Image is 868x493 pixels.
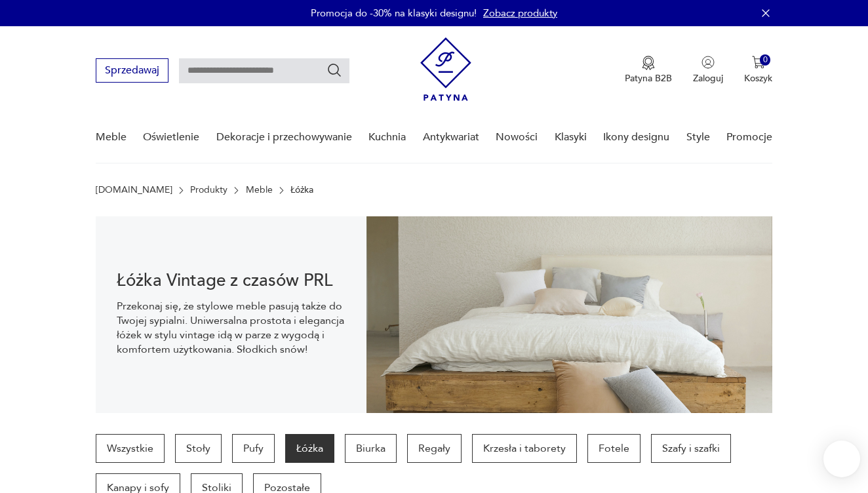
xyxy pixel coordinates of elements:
[117,299,345,357] p: Przekonaj się, że stylowe meble pasują także do Twojej sypialni. Uniwersalna prostota i elegancja...
[744,72,772,85] p: Koszyk
[701,56,715,69] img: Ikonka użytkownika
[96,185,172,195] a: [DOMAIN_NAME]
[642,56,655,70] img: Ikona medalu
[693,72,723,85] p: Zaloguj
[744,56,772,85] button: 0Koszyk
[407,434,462,463] a: Regały
[587,434,641,463] a: Fotele
[290,185,313,195] p: Łóżka
[686,112,710,163] a: Style
[96,434,165,463] a: Wszystkie
[311,7,477,20] p: Promocja do -30% na klasyki designu!
[216,112,352,163] a: Dekoracje i przechowywanie
[345,434,397,463] a: Biurka
[117,273,345,288] h1: Łóżka Vintage z czasów PRL
[555,112,587,163] a: Klasyki
[285,434,334,463] a: Łóżka
[368,112,406,163] a: Kuchnia
[603,112,669,163] a: Ikony designu
[625,72,672,85] p: Patyna B2B
[175,434,222,463] a: Stoły
[423,112,479,163] a: Antykwariat
[143,112,199,163] a: Oświetlenie
[472,434,577,463] a: Krzesła i taborety
[96,112,127,163] a: Meble
[366,216,773,413] img: 2ae03b4a53235da2107dc325ac1aff74.jpg
[760,54,771,66] div: 0
[483,7,557,20] a: Zobacz produkty
[326,62,342,78] button: Szukaj
[693,56,723,85] button: Zaloguj
[246,185,273,195] a: Meble
[96,67,168,76] a: Sprzedawaj
[625,56,672,85] button: Patyna B2B
[752,56,765,69] img: Ikona koszyka
[232,434,275,463] a: Pufy
[651,434,731,463] a: Szafy i szafki
[726,112,772,163] a: Promocje
[420,37,471,101] img: Patyna - sklep z meblami i dekoracjami vintage
[823,441,860,477] iframe: Smartsupp widget button
[96,58,168,83] button: Sprzedawaj
[190,185,227,195] a: Produkty
[625,56,672,85] a: Ikona medaluPatyna B2B
[496,112,538,163] a: Nowości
